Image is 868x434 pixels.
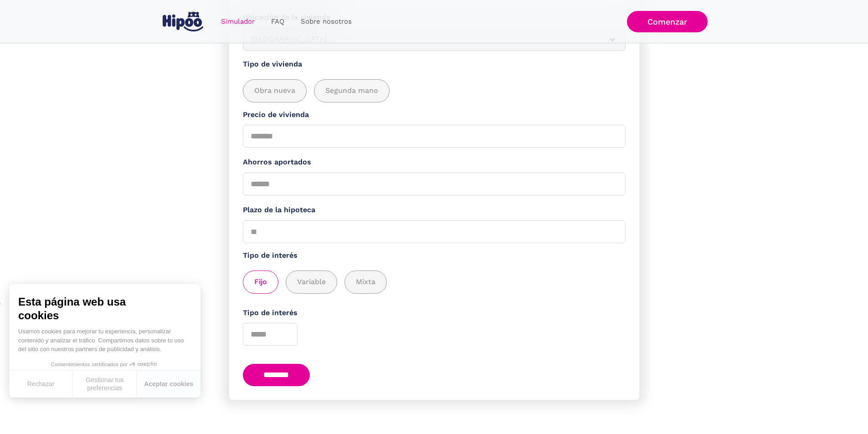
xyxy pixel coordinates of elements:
span: Variable [297,276,326,288]
label: Tipo de interés [243,307,626,319]
span: Obra nueva [254,85,295,97]
a: Simulador [213,13,263,31]
label: Ahorros aportados [243,157,626,168]
a: Comenzar [627,11,708,32]
div: add_description_here [243,79,626,102]
label: Tipo de vivienda [243,59,626,70]
a: FAQ [263,13,293,31]
label: Precio de vivienda [243,109,626,121]
span: Mixta [356,276,375,288]
a: Sobre nosotros [293,13,360,31]
a: home [161,8,205,35]
label: Tipo de interés [243,250,626,261]
label: Plazo de la hipoteca [243,204,626,216]
div: add_description_here [243,271,626,294]
span: Segunda mano [325,85,378,97]
span: Fijo [254,276,267,288]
